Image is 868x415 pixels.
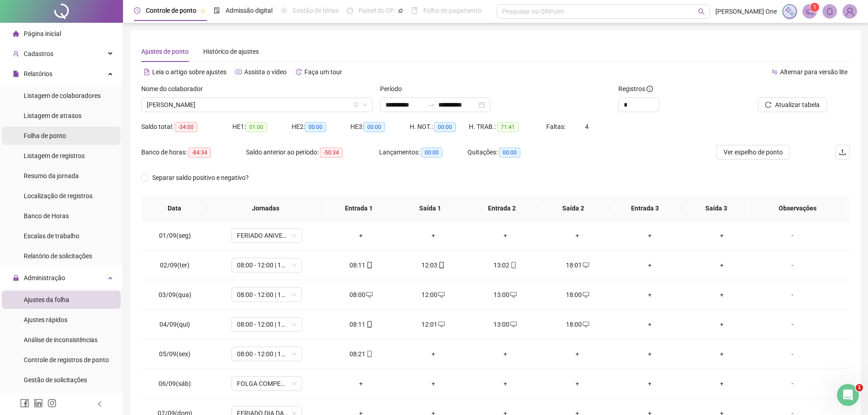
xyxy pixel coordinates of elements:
div: Saldo anterior ao período: [246,147,379,158]
div: 13:00 [477,319,534,329]
div: + [477,379,534,389]
span: Listagem de colaboradores [24,92,101,99]
div: 13:00 [477,290,534,300]
div: Lançamentos: [379,147,467,158]
span: Controle de registros de ponto [24,356,109,364]
span: 01:00 [246,122,267,132]
span: Cadastros [24,50,53,57]
span: FERIADO ANIVERSÁRIO DE MOGI DAS CRUZES [237,229,297,242]
span: Relatório de solicitações [24,252,92,260]
span: sun [281,7,287,14]
span: user-add [13,51,19,57]
span: Gestão de solicitações [24,376,87,384]
span: home [13,31,19,37]
span: swap [771,69,778,75]
label: Período [380,84,408,94]
div: - [765,231,819,241]
span: lock [13,275,19,281]
div: + [693,290,750,300]
span: linkedin [34,399,43,408]
span: mobile [365,351,373,357]
div: 18:01 [549,260,606,270]
div: - [765,260,819,270]
div: + [404,349,462,359]
label: Nome do colaborador [141,84,209,94]
div: HE 2: [292,122,351,132]
span: FOLGA COMPENSATÓRIA [237,377,297,390]
span: desktop [582,292,589,298]
span: mobile [437,262,445,268]
div: + [693,231,750,241]
div: + [549,231,606,241]
span: Faça um tour [304,68,342,76]
span: file-done [214,7,220,14]
span: -34:00 [175,122,197,132]
span: Listagem de atrasos [24,112,82,119]
span: Registros [618,84,653,94]
div: + [549,349,606,359]
span: desktop [582,262,589,268]
button: Atualizar tabela [758,97,827,112]
div: 13:02 [477,260,534,270]
span: reload [765,102,771,108]
div: + [693,319,750,329]
span: file-text [144,69,150,75]
span: Separar saldo positivo e negativo? [149,173,252,183]
span: 71:41 [497,122,519,132]
div: - [765,319,819,329]
th: Saída 1 [395,196,466,221]
span: GABRIEL SANTOS DA ROCHA [147,98,367,112]
span: facebook [20,399,29,408]
span: bell [826,7,834,15]
span: 08:00 - 12:00 | 13:00 - 17:00 [237,347,297,361]
div: + [477,231,534,241]
span: Admissão digital [226,7,272,14]
span: mobile [365,262,373,268]
div: + [404,231,462,241]
span: filter [353,102,359,108]
th: Entrada 2 [466,196,538,221]
span: 08:00 - 12:00 | 13:00 - 18:00 [237,288,297,302]
span: Página inicial [24,30,61,37]
span: desktop [437,321,445,328]
div: + [693,379,750,389]
div: 18:00 [549,319,606,329]
span: 1 [856,384,863,391]
span: left [97,401,103,407]
span: -84:34 [188,148,211,158]
span: 03/09(qua) [159,291,191,298]
span: 00:00 [421,148,442,158]
span: Relatórios [24,70,52,77]
span: instagram [47,399,56,408]
th: Jornadas [208,196,323,221]
span: 00:00 [305,122,326,132]
span: swap-right [427,101,435,108]
span: Atualizar tabela [775,100,820,110]
span: history [296,69,302,75]
div: + [404,379,462,389]
span: Administração [24,274,65,282]
span: Escalas de trabalho [24,232,79,240]
span: Ajustes de ponto [141,48,189,55]
span: 00:00 [364,122,385,132]
div: + [693,349,750,359]
span: pushpin [398,8,403,14]
div: 08:11 [332,260,390,270]
div: + [621,319,678,329]
th: Data [141,196,208,221]
span: Banco de Horas [24,212,69,220]
span: Gestão de férias [293,7,339,14]
span: Ajustes rápidos [24,316,67,323]
div: Quitações: [467,147,556,158]
div: Saldo total: [141,122,232,132]
span: 06/09(sáb) [159,380,191,387]
span: upload [839,149,846,156]
span: 02/09(ter) [160,261,190,269]
span: Alternar para versão lite [780,68,847,76]
span: notification [806,7,814,15]
span: Faltas: [546,123,567,130]
span: pushpin [200,8,205,14]
span: desktop [509,321,517,328]
span: desktop [437,292,445,298]
div: - [765,379,819,389]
